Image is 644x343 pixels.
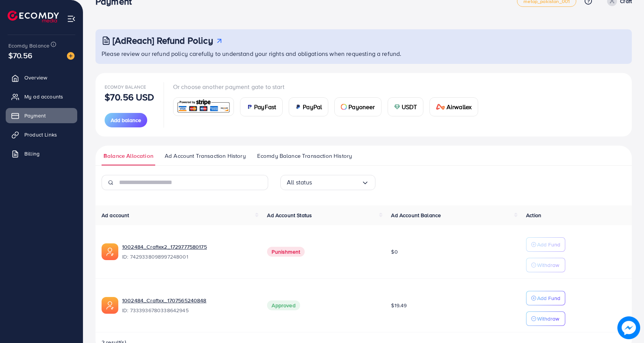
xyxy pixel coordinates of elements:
img: image [67,52,75,60]
h3: [AdReach] Refund Policy [113,35,213,46]
span: ID: 7333936780338642945 [122,306,255,314]
span: Ecomdy Balance Transaction History [257,152,352,160]
span: PayFast [254,102,276,111]
span: Balance Allocation [103,152,153,160]
a: Overview [6,70,77,85]
div: Search for option [280,175,375,190]
input: Search for option [312,176,361,188]
span: Approved [267,300,300,310]
img: menu [67,14,76,23]
button: Add balance [105,113,147,127]
img: card [176,98,232,115]
a: Billing [6,146,77,161]
img: card [295,104,301,110]
img: card [436,104,445,110]
img: card [341,104,347,110]
img: ic-ads-acc.e4c84228.svg [102,297,118,314]
a: cardAirwallex [429,97,478,116]
img: card [246,104,253,110]
span: $0 [391,248,398,256]
span: Payment [24,112,46,119]
a: cardPayFast [240,97,283,116]
button: Withdraw [526,311,565,326]
p: Add Fund [537,240,560,249]
a: cardPayPal [289,97,328,116]
p: $70.56 USD [105,92,154,102]
span: Product Links [24,131,57,138]
a: 1002484_Craftxx_1707565240848 [122,297,255,304]
a: 1002484_Craftex2_1729777580175 [122,243,255,251]
span: Ad Account Balance [391,211,441,219]
a: cardPayoneer [334,97,381,116]
span: Ad account [102,211,129,219]
span: USDT [402,102,417,111]
span: Action [526,211,541,219]
span: $70.56 [8,50,32,61]
span: All status [287,176,312,188]
span: Airwallex [447,102,472,111]
button: Add Fund [526,291,565,305]
img: ic-ads-acc.e4c84228.svg [102,243,118,260]
span: Ad Account Transaction History [165,152,246,160]
p: Please review our refund policy carefully to understand your rights and obligations when requesti... [102,49,627,58]
span: Punishment [267,247,305,257]
img: logo [8,11,59,22]
span: Billing [24,150,40,157]
span: $19.49 [391,302,407,309]
span: Ad Account Status [267,211,312,219]
span: Ecomdy Balance [8,42,49,49]
span: Overview [24,74,47,81]
p: Withdraw [537,314,559,323]
span: My ad accounts [24,93,63,100]
a: cardUSDT [388,97,424,116]
span: Add balance [111,116,141,124]
a: My ad accounts [6,89,77,104]
a: Payment [6,108,77,123]
div: <span class='underline'>1002484_Craftex2_1729777580175</span></br>7429338098997248001 [122,243,255,260]
span: PayPal [303,102,322,111]
button: Withdraw [526,258,565,272]
p: Add Fund [537,294,560,303]
p: Or choose another payment gate to start [173,82,485,91]
span: ID: 7429338098997248001 [122,253,255,260]
img: card [394,104,400,110]
span: Payoneer [348,102,375,111]
p: Withdraw [537,260,559,270]
img: image [617,316,640,339]
a: Product Links [6,127,77,142]
div: <span class='underline'>1002484_Craftxx_1707565240848</span></br>7333936780338642945 [122,297,255,314]
a: card [173,97,234,116]
button: Add Fund [526,237,565,252]
span: Ecomdy Balance [105,84,146,90]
